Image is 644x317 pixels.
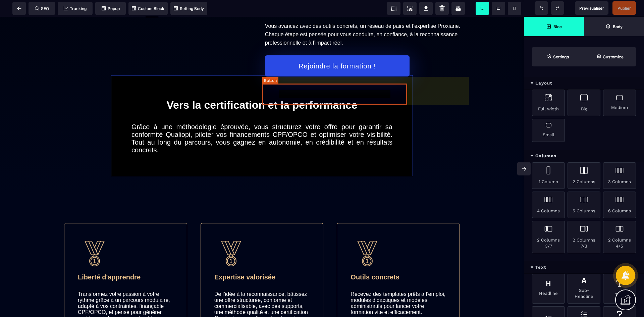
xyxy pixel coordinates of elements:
[214,273,310,306] text: De l’idée à la reconnaissance, bâtissez une offre structurée, conforme et commercialisable, avec ...
[603,90,636,116] div: Medium
[603,274,636,304] div: Text
[78,273,173,306] text: Transformez votre passion à votre rythme grâce à un parcours modulaire, adapté à vos contraintes,...
[214,220,248,254] img: 90e472d6c7f1e812f3d2da5b8d04bc93_icon_formation.png
[603,221,636,253] div: 2 Columns 4/5
[131,105,392,139] text: Grâce à une méthodologie éprouvée, vous structurez votre offre pour garantir sa conformité Qualio...
[553,24,562,29] strong: Bloc
[532,274,565,304] div: Headline
[351,273,446,300] text: Recevez des templates prêts à l’emploi, modules didactiques et modèles administratifs pour lancer...
[132,6,164,11] span: Custom Block
[532,119,565,142] div: Small
[131,79,392,98] h1: Vers la certification et la performance
[532,221,565,253] div: 2 Columns 3/7
[618,6,631,11] span: Publier
[568,90,600,116] div: Big
[351,220,384,254] img: 90e472d6c7f1e812f3d2da5b8d04bc93_icon_formation.png
[78,255,173,266] h3: Liberté d'apprendre
[568,162,600,189] div: 2 Columns
[603,192,636,218] div: 6 Columns
[532,90,565,116] div: Full width
[387,2,400,15] span: View components
[102,6,120,11] span: Popup
[174,6,204,11] span: Setting Body
[532,47,584,66] span: Settings
[579,6,604,11] span: Previsualiser
[568,221,600,253] div: 2 Columns 7/3
[568,192,600,218] div: 5 Columns
[532,162,565,189] div: 1 Column
[603,54,624,59] strong: Customize
[35,6,49,11] span: SEO
[524,77,644,90] div: Layout
[524,261,644,274] div: Text
[351,255,446,266] h3: Outils concrets
[64,6,87,11] span: Tracking
[603,162,636,189] div: 3 Columns
[265,39,410,60] button: Rejoindre la formation !
[553,54,569,59] strong: Settings
[584,47,636,66] span: Open Style Manager
[532,192,565,218] div: 4 Columns
[613,24,623,29] strong: Body
[575,1,608,15] span: Preview
[584,17,644,36] span: Open Layer Manager
[265,3,472,32] text: Vous avancez avec des outils concrets, un réseau de pairs et l’expertise Proxiane. Chaque étape e...
[214,255,310,266] h3: Expertise valorisée
[403,2,417,15] span: Screenshot
[78,220,111,254] img: 90e472d6c7f1e812f3d2da5b8d04bc93_icon_formation.png
[524,150,644,162] div: Columns
[568,274,600,304] div: Sub-Headline
[524,17,584,36] span: Open Blocks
